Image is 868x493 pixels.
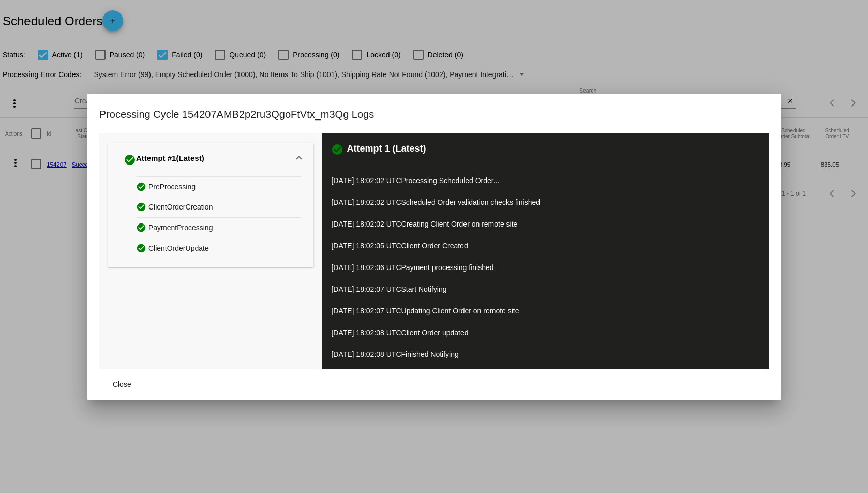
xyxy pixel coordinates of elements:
h3: Attempt 1 (Latest) [347,143,426,156]
mat-icon: check_circle [124,154,136,166]
mat-icon: check_circle [136,199,148,214]
span: PreProcessing [148,179,196,195]
span: (Latest) [176,154,204,166]
span: Finished Notifying [401,350,459,358]
mat-icon: check_circle [331,143,343,156]
span: ClientOrderUpdate [148,241,209,257]
p: [DATE] 18:02:08 UTC [331,347,760,362]
div: Attempt #1(Latest) [108,176,313,267]
span: Client Order updated [401,328,469,337]
p: [DATE] 18:02:05 UTC [331,238,760,253]
p: [DATE] 18:02:08 UTC [331,325,760,340]
span: PaymentProcessing [148,220,213,236]
h1: Processing Cycle 154207AMB2p2ru3QgoFtVtx_m3Qg Logs [99,106,374,123]
span: Processing Scheduled Order... [401,176,500,185]
p: [DATE] 18:02:06 UTC [331,260,760,275]
span: Updating Client Order on remote site [401,307,519,315]
span: Creating Client Order on remote site [401,220,518,228]
span: Close [113,380,131,389]
button: Close dialog [99,375,145,394]
span: Payment processing finished [401,263,494,272]
p: [DATE] 18:02:07 UTC [331,282,760,296]
p: [DATE] 18:02:02 UTC [331,173,760,188]
mat-icon: check_circle [136,220,148,235]
span: Scheduled Order validation checks finished [401,198,541,206]
mat-icon: check_circle [136,241,148,256]
p: [DATE] 18:02:02 UTC [331,217,760,231]
p: [DATE] 18:02:07 UTC [331,304,760,318]
span: ClientOrderCreation [148,199,213,215]
p: [DATE] 18:02:02 UTC [331,195,760,210]
mat-icon: check_circle [136,179,148,194]
span: Start Notifying [401,285,447,293]
div: Attempt #1 [124,152,204,168]
span: Client Order Created [401,242,468,250]
mat-expansion-panel-header: Attempt #1(Latest) [108,143,313,176]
